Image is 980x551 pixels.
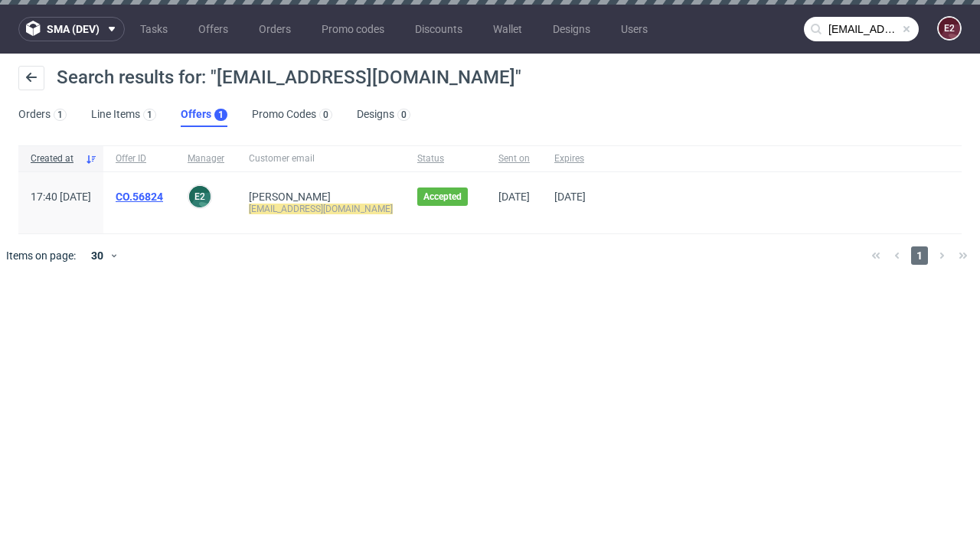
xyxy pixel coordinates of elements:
div: 1 [147,109,152,120]
span: Customer email [249,152,393,165]
div: 0 [401,109,407,120]
span: [DATE] [554,191,586,203]
a: Users [612,17,657,41]
a: Orders1 [18,103,67,127]
span: Offer ID [116,152,163,165]
a: [PERSON_NAME] [249,191,331,203]
span: [DATE] [498,191,530,203]
span: Accepted [423,191,462,203]
mark: [EMAIL_ADDRESS][DOMAIN_NAME] [249,204,393,214]
div: 0 [323,109,328,120]
span: Expires [554,152,586,165]
a: Promo Codes0 [252,103,332,127]
a: Wallet [484,17,531,41]
span: Status [417,152,474,165]
figcaption: e2 [189,186,211,207]
a: Offers1 [181,103,227,127]
div: 1 [218,109,224,120]
a: Promo codes [312,17,394,41]
span: sma (dev) [47,24,100,34]
div: 30 [82,245,109,266]
a: Tasks [131,17,177,41]
a: Designs0 [357,103,410,127]
span: Items on page: [6,248,76,263]
figcaption: e2 [939,18,960,39]
button: sma (dev) [18,17,125,41]
a: Discounts [406,17,472,41]
a: CO.56824 [116,191,163,203]
span: Created at [31,152,79,165]
span: Search results for: "[EMAIL_ADDRESS][DOMAIN_NAME]" [57,67,521,88]
div: 1 [57,109,63,120]
span: 17:40 [DATE] [31,191,91,203]
a: Orders [250,17,300,41]
span: 1 [911,246,928,265]
span: Manager [188,152,224,165]
a: Line Items1 [91,103,156,127]
a: Offers [189,17,237,41]
span: Sent on [498,152,530,165]
a: Designs [544,17,599,41]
